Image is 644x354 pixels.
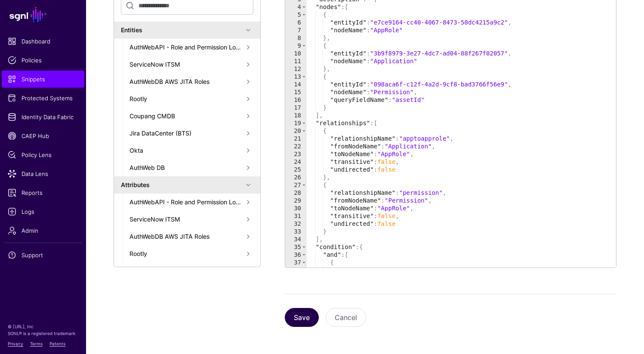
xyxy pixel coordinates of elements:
[302,127,306,135] span: Toggle code folding, rows 20 through 26
[285,235,307,243] div: 34
[285,18,307,26] div: 6
[8,188,78,197] span: Reports
[121,180,243,189] div: Attributes
[285,228,307,235] div: 33
[2,33,84,50] a: Dashboard
[129,94,243,103] div: Rootly
[8,207,78,216] span: Logs
[285,166,307,173] div: 25
[8,113,78,121] span: Identity Data Fabric
[129,232,243,241] div: AuthWebDB AWS JITA Roles
[302,181,306,189] span: Toggle code folding, rows 27 through 33
[129,215,243,224] div: ServiceNow ITSM
[285,57,307,65] div: 11
[285,3,307,11] div: 4
[8,151,78,159] span: Policy Lens
[285,88,307,96] div: 15
[302,3,306,11] span: Toggle code folding, rows 4 through 18
[302,11,306,18] span: Toggle code folding, rows 5 through 8
[285,243,307,251] div: 35
[8,251,78,259] span: Support
[285,173,307,181] div: 26
[302,42,306,49] span: Toggle code folding, rows 9 through 12
[2,89,84,107] a: Protected Systems
[8,226,78,235] span: Admin
[2,108,84,126] a: Identity Data Fabric
[326,308,366,327] button: Cancel
[129,43,243,52] div: AuthWebAPI - Role and Permission Lookup Anchor Nodes
[285,11,307,18] div: 5
[285,73,307,80] div: 13
[129,249,243,258] div: Rootly
[8,75,78,83] span: Snippets
[285,181,307,189] div: 27
[8,132,78,140] span: CAEP Hub
[8,169,78,178] span: Data Lens
[129,129,243,138] div: Jira DataCenter (BTS)
[2,165,84,182] a: Data Lens
[2,127,84,145] a: CAEP Hub
[285,135,307,142] div: 21
[2,184,84,201] a: Reports
[285,111,307,119] div: 18
[49,341,65,346] a: Patents
[8,341,23,346] a: Privacy
[285,104,307,111] div: 17
[285,119,307,127] div: 19
[285,212,307,220] div: 31
[129,146,243,155] div: Okta
[8,56,78,65] span: Policies
[129,111,243,120] div: Coupang CMDB
[5,5,81,24] a: SGNL
[285,204,307,212] div: 30
[285,42,307,49] div: 9
[285,127,307,135] div: 20
[8,94,78,102] span: Protected Systems
[129,77,243,86] div: AuthWebDB AWS JITA Roles
[302,119,306,127] span: Toggle code folding, rows 19 through 34
[2,222,84,239] a: Admin
[285,259,307,266] div: 37
[285,34,307,42] div: 8
[129,60,243,69] div: ServiceNow ITSM
[2,71,84,88] a: Snippets
[2,52,84,69] a: Policies
[129,163,243,172] div: AuthWeb DB
[2,203,84,220] a: Logs
[285,220,307,228] div: 32
[285,308,319,327] button: Save
[302,243,306,251] span: Toggle code folding, rows 35 through 62
[129,197,243,206] div: AuthWebAPI - Role and Permission Lookup Anchor Nodes
[121,25,243,34] div: Entities
[285,150,307,158] div: 23
[285,80,307,88] div: 14
[285,189,307,197] div: 28
[285,49,307,57] div: 10
[302,266,306,274] span: Toggle code folding, rows 38 through 47
[285,266,307,274] div: 38
[285,197,307,204] div: 29
[285,158,307,166] div: 24
[302,251,306,259] span: Toggle code folding, rows 36 through 61
[8,330,78,337] p: SGNL® is a registered trademark
[285,142,307,150] div: 22
[302,73,306,80] span: Toggle code folding, rows 13 through 17
[2,146,84,163] a: Policy Lens
[285,96,307,104] div: 16
[285,26,307,34] div: 7
[8,37,78,46] span: Dashboard
[285,65,307,73] div: 12
[30,341,43,346] a: Terms
[285,251,307,259] div: 36
[8,323,78,330] p: © [URL], Inc
[302,259,306,266] span: Toggle code folding, rows 37 through 48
